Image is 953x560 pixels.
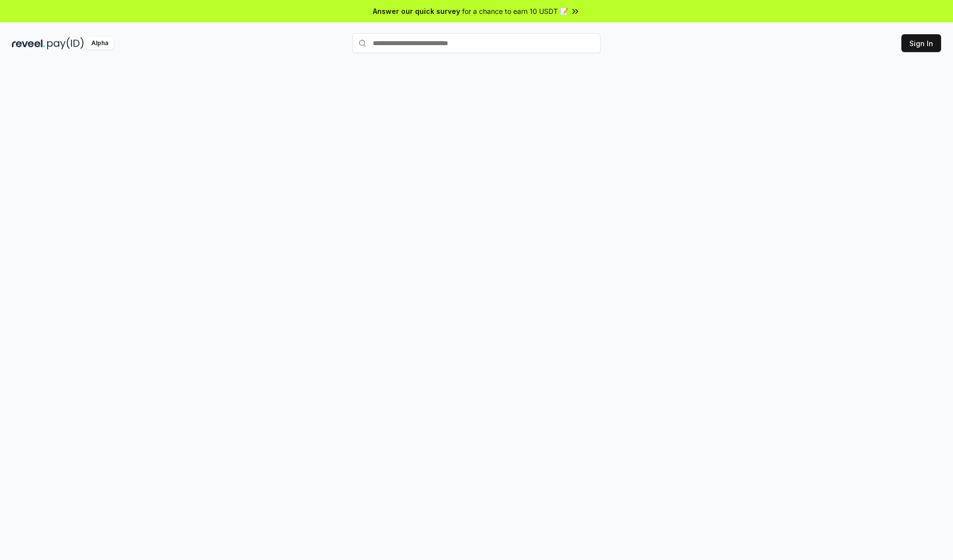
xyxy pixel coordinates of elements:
span: for a chance to earn 10 USDT 📝 [462,6,568,16]
img: reveel_dark [12,37,45,50]
button: Sign In [901,34,941,52]
span: Answer our quick survey [373,6,460,16]
img: pay_id [47,37,84,50]
div: Alpha [86,37,114,50]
